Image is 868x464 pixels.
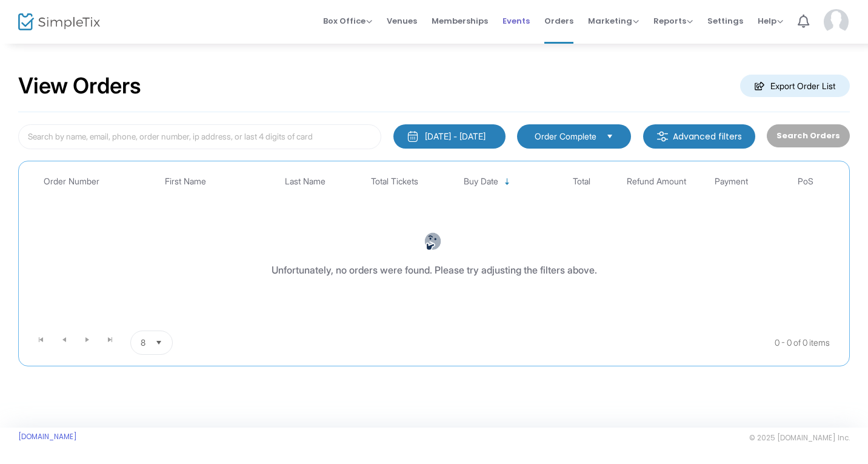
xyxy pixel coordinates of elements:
div: Data table [25,167,843,326]
span: Payment [715,177,748,187]
span: Orders [544,5,573,36]
span: Order Complete [535,130,596,143]
th: Total Tickets [358,167,432,196]
span: Help [758,15,783,27]
span: Events [502,5,530,36]
kendo-pager-info: 0 - 0 of 0 items [293,331,830,355]
span: First Name [165,177,206,187]
th: Total [544,167,619,196]
div: Unfortunately, no orders were found. Please try adjusting the filters above. [272,263,597,277]
button: Select [601,130,618,143]
input: Search by name, email, phone, order number, ip address, or last 4 digits of card [18,124,381,149]
span: © 2025 [DOMAIN_NAME] Inc. [749,433,850,443]
button: Select [150,331,167,354]
span: Marketing [588,15,639,27]
span: Memberships [432,5,488,36]
a: [DOMAIN_NAME] [18,432,77,442]
span: Settings [707,5,743,36]
button: [DATE] - [DATE] [393,124,506,149]
img: monthly [407,130,419,143]
span: Box Office [323,15,372,27]
img: filter [656,130,669,143]
img: face-thinking.png [424,232,442,250]
span: Venues [387,5,417,36]
m-button: Advanced filters [643,124,755,149]
th: Refund Amount [619,167,693,196]
div: [DATE] - [DATE] [425,130,486,143]
span: 8 [141,337,145,349]
span: Sortable [502,177,512,187]
span: Reports [653,15,693,27]
span: Buy Date [464,177,498,187]
span: Order Number [44,177,99,187]
span: Last Name [285,177,326,187]
h2: View Orders [18,73,141,99]
span: PoS [798,177,813,187]
m-button: Export Order List [740,75,850,97]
